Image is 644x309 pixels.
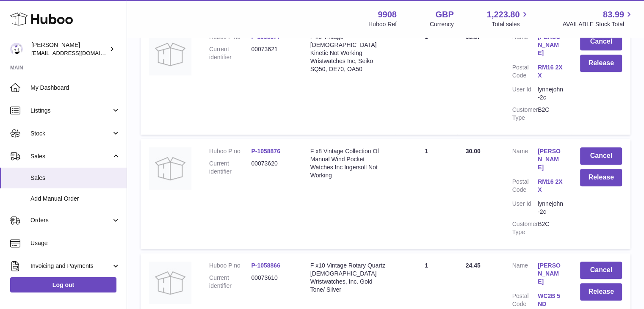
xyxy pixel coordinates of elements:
[492,20,529,28] span: Total sales
[310,33,387,73] div: F x3 Vintage [DEMOGRAPHIC_DATA] Kinetic Not Working Wristwatches Inc, Seiko SQ50, OE70, OA50
[512,178,538,196] dt: Postal Code
[10,43,23,55] img: tbcollectables@hotmail.co.uk
[209,147,251,155] dt: Huboo P no
[538,147,563,171] a: [PERSON_NAME]
[580,283,622,301] button: Release
[512,33,538,59] dt: Name
[30,216,111,224] span: Orders
[538,200,563,216] dd: lynnejohn-2c
[368,20,397,28] div: Huboo Ref
[30,152,111,160] span: Sales
[310,147,387,179] div: F x8 Vintage Collection Of Manual Wind Pocket Watches Inc Ingersoll Not Working
[580,55,622,72] button: Release
[149,262,191,304] img: no-photo.jpg
[603,9,624,20] span: 83.99
[512,63,538,82] dt: Postal Code
[149,147,191,190] img: no-photo.jpg
[31,41,108,57] div: [PERSON_NAME]
[562,20,634,28] span: AVAILABLE Stock Total
[30,174,120,182] span: Sales
[209,160,251,176] dt: Current identifier
[466,148,481,154] span: 30.00
[487,9,520,20] span: 1,223.80
[512,200,538,216] dt: User Id
[251,45,293,61] dd: 00073621
[30,262,111,270] span: Invoicing and Payments
[580,169,622,186] button: Release
[30,107,111,115] span: Listings
[538,220,563,236] dd: B2C
[30,239,120,247] span: Usage
[538,292,563,308] a: WC2B 5ND
[538,86,563,102] dd: lynnejohn-2c
[538,178,563,194] a: RM16 2XX
[512,220,538,236] dt: Customer Type
[512,262,538,288] dt: Name
[538,63,563,80] a: RM16 2XX
[310,262,387,294] div: F x10 Vintage Rotary Quartz [DEMOGRAPHIC_DATA] Wristwatches, Inc. Gold Tone/ Silver
[251,148,280,154] a: P-1058876
[487,9,530,28] a: 1,223.80 Total sales
[538,262,563,286] a: [PERSON_NAME]
[30,130,111,138] span: Stock
[30,84,120,92] span: My Dashboard
[30,195,120,203] span: Add Manual Order
[209,274,251,290] dt: Current identifier
[466,262,481,269] span: 24.45
[10,277,116,292] a: Log out
[149,33,191,75] img: no-photo.jpg
[580,262,622,279] button: Cancel
[209,262,251,270] dt: Huboo P no
[512,86,538,102] dt: User Id
[209,45,251,61] dt: Current identifier
[395,25,457,135] td: 1
[395,139,457,249] td: 1
[538,106,563,122] dd: B2C
[580,147,622,165] button: Cancel
[512,106,538,122] dt: Customer Type
[435,9,453,20] strong: GBP
[378,9,397,20] strong: 9908
[562,9,634,28] a: 83.99 AVAILABLE Stock Total
[251,274,293,290] dd: 00073610
[580,33,622,50] button: Cancel
[430,20,454,28] div: Currency
[512,147,538,174] dt: Name
[538,33,563,57] a: [PERSON_NAME]
[31,50,124,56] span: [EMAIL_ADDRESS][DOMAIN_NAME]
[251,160,293,176] dd: 00073620
[251,262,280,269] a: P-1058866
